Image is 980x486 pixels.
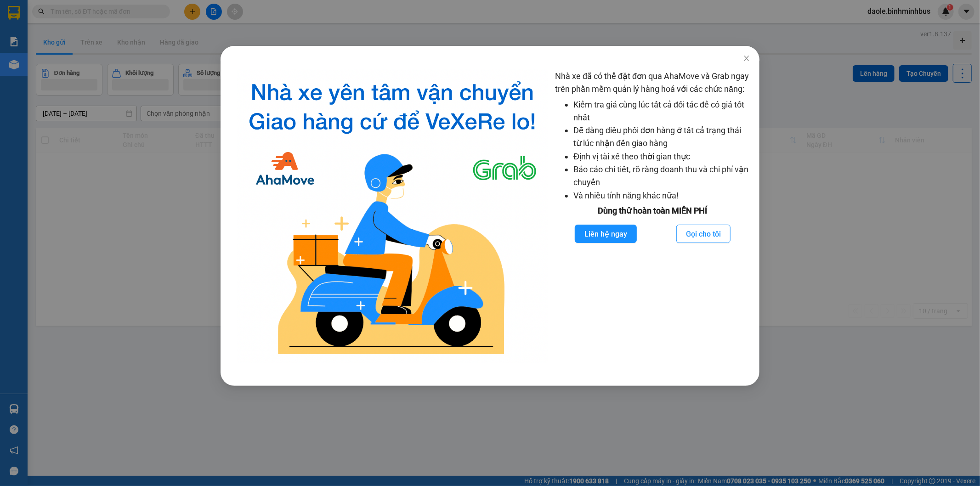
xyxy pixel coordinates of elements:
button: Liên hệ ngay [575,225,637,243]
button: Gọi cho tôi [676,225,731,243]
div: Nhà xe đã có thể đặt đơn qua AhaMove và Grab ngay trên phần mềm quản lý hàng hoá với các chức năng: [555,70,750,363]
button: Close [734,46,759,72]
li: Dễ dàng điều phối đơn hàng ở tất cả trạng thái từ lúc nhận đến giao hàng [573,124,750,150]
span: Liên hệ ngay [584,228,627,240]
span: close [743,55,750,62]
img: logo [237,70,548,363]
li: Kiểm tra giá cùng lúc tất cả đối tác để có giá tốt nhất [573,98,750,124]
li: Và nhiều tính năng khác nữa! [573,189,750,202]
span: Gọi cho tôi [686,228,721,240]
li: Báo cáo chi tiết, rõ ràng doanh thu và chi phí vận chuyển [573,163,750,189]
div: Dùng thử hoàn toàn MIỄN PHÍ [555,204,750,217]
li: Định vị tài xế theo thời gian thực [573,150,750,163]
